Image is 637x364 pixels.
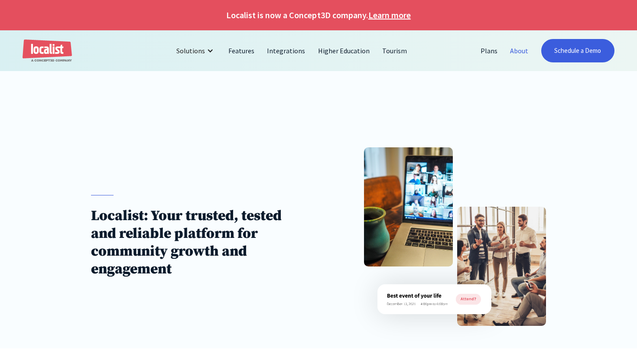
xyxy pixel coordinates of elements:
[377,284,491,314] img: About Localist
[222,40,261,61] a: Features
[376,40,413,61] a: Tourism
[457,207,546,326] img: About Localist
[91,207,296,278] h1: Localist: Your trusted, tested and reliable platform for community growth and engagement
[541,39,614,62] a: Schedule a Demo
[312,40,376,61] a: Higher Education
[176,45,205,56] div: Solutions
[261,40,312,61] a: Integrations
[368,9,411,22] a: Learn more
[504,40,535,61] a: About
[364,147,453,266] img: About Localist
[474,40,504,61] a: Plans
[170,40,222,61] div: Solutions
[23,39,72,62] a: home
